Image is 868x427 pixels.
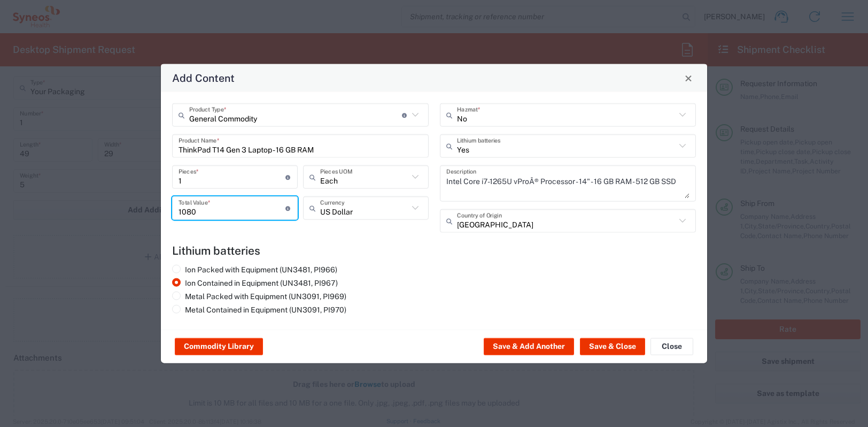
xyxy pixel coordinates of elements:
label: Metal Packed with Equipment (UN3091, PI969) [172,292,346,301]
label: Ion Contained in Equipment (UN3481, PI967) [172,278,338,288]
button: Close [650,338,693,355]
h4: Add Content [172,70,235,86]
button: Save & Add Another [484,338,574,355]
button: Commodity Library [175,338,263,355]
h4: Lithium batteries [172,244,696,257]
label: Metal Contained in Equipment (UN3091, PI970) [172,305,346,315]
label: Ion Packed with Equipment (UN3481, PI966) [172,265,337,274]
button: Close [681,71,696,86]
button: Save & Close [580,338,645,355]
